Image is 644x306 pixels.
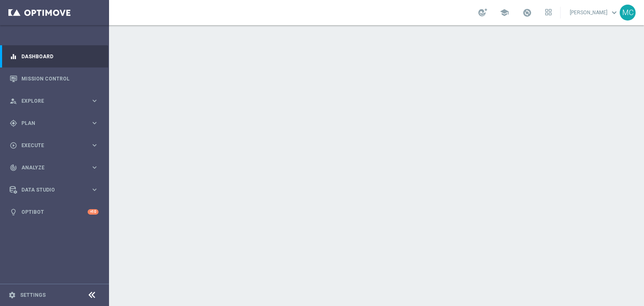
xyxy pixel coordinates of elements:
[500,8,509,17] span: school
[10,119,91,127] div: Plan
[9,209,99,215] button: lightbulb Optibot +10
[21,165,91,170] span: Analyze
[10,53,17,60] i: equalizer
[9,120,99,127] button: gps_fixed Plan keyboard_arrow_right
[9,75,99,82] button: Mission Control
[10,164,17,171] i: track_changes
[9,187,99,193] button: Data Studio keyboard_arrow_right
[91,163,99,171] i: keyboard_arrow_right
[10,186,91,194] div: Data Studio
[10,45,99,67] div: Dashboard
[21,121,91,126] span: Plan
[91,186,99,194] i: keyboard_arrow_right
[10,119,17,127] i: gps_fixed
[10,164,91,171] div: Analyze
[91,141,99,149] i: keyboard_arrow_right
[10,201,99,223] div: Optibot
[21,45,99,67] a: Dashboard
[21,67,99,90] a: Mission Control
[10,97,91,105] div: Explore
[9,164,99,171] button: track_changes Analyze keyboard_arrow_right
[20,293,46,298] a: Settings
[21,99,91,104] span: Explore
[91,97,99,105] i: keyboard_arrow_right
[10,97,17,105] i: person_search
[10,67,99,90] div: Mission Control
[21,201,88,223] a: Optibot
[8,291,16,299] i: settings
[610,8,619,17] span: keyboard_arrow_down
[10,142,17,149] i: play_circle_outline
[10,208,17,216] i: lightbulb
[9,98,99,104] button: person_search Explore keyboard_arrow_right
[21,187,91,192] span: Data Studio
[569,6,620,19] a: [PERSON_NAME]keyboard_arrow_down
[10,142,91,149] div: Execute
[9,53,99,60] button: equalizer Dashboard
[21,143,91,148] span: Execute
[88,209,99,215] div: +10
[91,119,99,127] i: keyboard_arrow_right
[9,142,99,149] button: play_circle_outline Execute keyboard_arrow_right
[620,5,636,21] div: MC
